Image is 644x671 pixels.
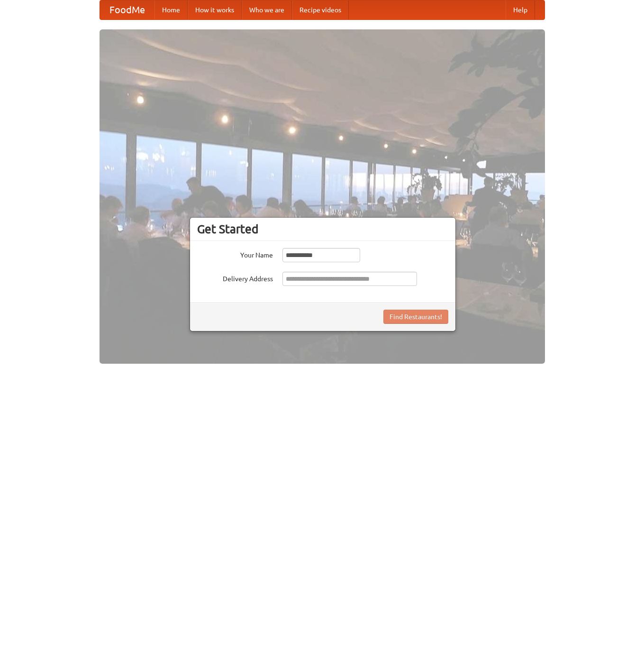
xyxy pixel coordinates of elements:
[292,0,349,19] a: Recipe videos
[242,0,292,19] a: Who we are
[188,0,242,19] a: How it works
[197,272,273,284] label: Delivery Address
[100,0,154,19] a: FoodMe
[197,248,273,260] label: Your Name
[197,222,448,236] h3: Get Started
[383,310,448,324] button: Find Restaurants!
[154,0,188,19] a: Home
[506,0,535,19] a: Help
